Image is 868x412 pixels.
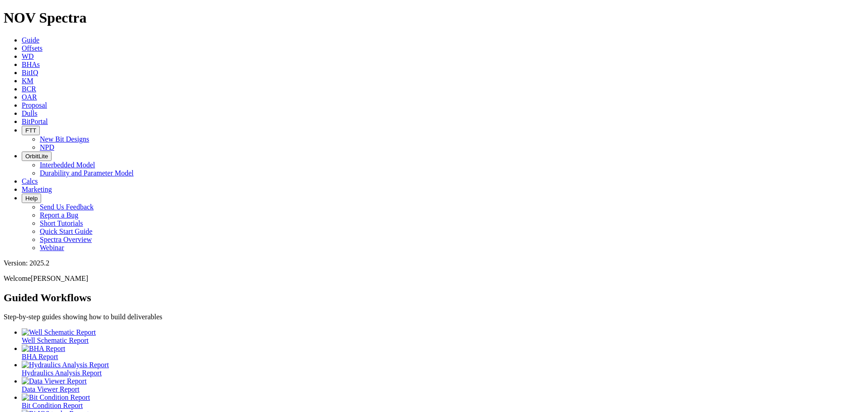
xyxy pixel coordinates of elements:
a: BitIQ [22,69,38,76]
span: Well Schematic Report [22,336,89,344]
a: WD [22,52,34,60]
h1: NOV Spectra [4,9,864,26]
a: Quick Start Guide [40,227,92,235]
a: Proposal [22,101,47,109]
img: Well Schematic Report [22,328,96,336]
span: Hydraulics Analysis Report [22,369,102,377]
a: Bit Condition Report Bit Condition Report [22,393,864,409]
a: BCR [22,85,36,93]
img: Hydraulics Analysis Report [22,361,109,369]
img: Bit Condition Report [22,393,90,402]
a: Data Viewer Report Data Viewer Report [22,377,864,393]
a: Webinar [40,244,64,251]
button: Help [22,194,41,203]
a: Dulls [22,109,38,117]
a: Well Schematic Report Well Schematic Report [22,328,864,344]
a: Durability and Parameter Model [40,169,134,177]
p: Welcome [4,275,864,283]
a: BitPortal [22,118,48,125]
a: Marketing [22,185,52,193]
a: Calcs [22,177,38,185]
img: BHA Report [22,345,65,353]
span: BHA Report [22,353,58,360]
a: Guide [22,36,39,44]
button: FTT [22,126,40,135]
a: BHAs [22,61,40,68]
a: NPD [40,143,54,151]
p: Step-by-step guides showing how to build deliverables [4,313,864,321]
span: Bit Condition Report [22,402,83,409]
div: Version: 2025.2 [4,259,864,267]
a: Hydraulics Analysis Report Hydraulics Analysis Report [22,361,864,377]
a: New Bit Designs [40,135,89,143]
button: OrbitLite [22,152,52,161]
span: Data Viewer Report [22,385,80,393]
img: Data Viewer Report [22,377,87,385]
a: BHA Report BHA Report [22,345,864,360]
a: KM [22,77,33,85]
a: Short Tutorials [40,219,83,227]
span: FTT [25,127,36,134]
a: Spectra Overview [40,236,92,243]
a: Send Us Feedback [40,203,94,211]
h2: Guided Workflows [4,292,864,304]
a: OAR [22,93,37,101]
a: Interbedded Model [40,161,95,169]
span: [PERSON_NAME] [31,275,88,282]
a: Offsets [22,44,42,52]
a: Report a Bug [40,211,78,219]
span: Help [25,195,38,202]
span: OrbitLite [25,153,48,160]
